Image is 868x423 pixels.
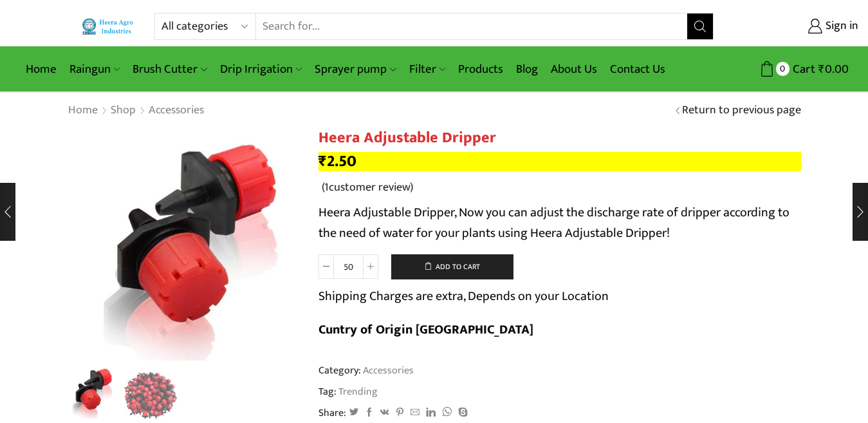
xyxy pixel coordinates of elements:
a: Contact Us [604,54,672,84]
span: Sign in [822,18,858,35]
a: About Us [544,54,604,84]
input: Search for... [256,14,687,39]
span: ₹ [818,59,825,79]
p: Shipping Charges are extra, Depends on your Location [319,286,609,306]
span: Cart [790,61,815,78]
bdi: 0.00 [818,59,849,79]
a: Trending [337,384,378,399]
a: Brush Cutter [126,54,213,84]
button: Add to cart [391,254,513,280]
img: HEERA ADJ DRIPPER [124,367,177,420]
p: Heera Adjustable Dripper, Now you can adjust the discharge rate of dripper according to the need ... [319,202,801,243]
a: Raingun [63,54,126,84]
a: Sign in [733,15,858,38]
a: Sprayer pump [308,54,402,84]
li: 2 / 2 [124,367,177,418]
a: Accessories [361,362,414,379]
img: Heera Adjustable Dripper [68,129,299,361]
button: Search button [687,14,713,39]
h1: Heera Adjustable Dripper [319,129,801,147]
b: Cuntry of Origin [GEOGRAPHIC_DATA] [319,319,533,341]
bdi: 2.50 [319,148,356,174]
a: (1customer review) [322,180,413,196]
li: 1 / 2 [64,367,118,418]
a: Filter [403,54,452,84]
span: 0 [776,62,790,75]
img: Heera Adjustable Dripper [64,365,118,418]
a: Return to previous page [682,102,801,119]
span: Tag: [319,384,801,399]
a: Shop [110,102,136,119]
span: Share: [319,406,346,420]
span: ₹ [319,148,327,174]
a: Accessories [148,102,205,119]
a: 0 Cart ₹0.00 [726,57,849,81]
div: 1 / 2 [68,129,299,361]
a: Products [452,54,510,84]
span: Category: [319,363,414,378]
nav: Breadcrumb [68,102,205,119]
a: Drip Irrigation [214,54,308,84]
input: Product quantity [334,254,363,279]
a: Home [68,102,98,119]
a: Home [19,54,63,84]
a: Blog [510,54,544,84]
span: 1 [324,178,329,197]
